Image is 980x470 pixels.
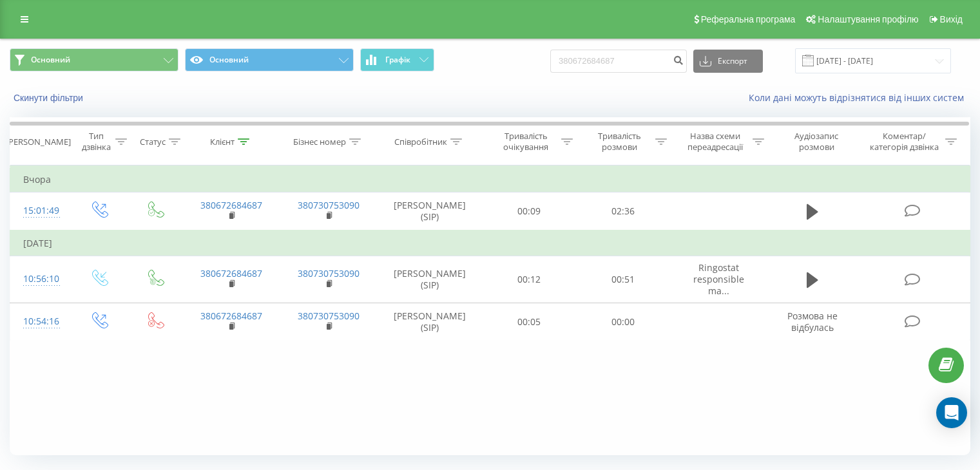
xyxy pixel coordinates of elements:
td: 00:00 [576,303,669,341]
span: Реферальна програма [701,14,796,24]
div: Коментар/категорія дзвінка [867,131,942,153]
div: Статус [140,136,166,147]
button: Скинути фільтри [10,92,90,104]
td: 00:09 [483,193,576,230]
div: Тип дзвінка [81,131,111,153]
div: Співробітник [394,136,447,147]
a: 380672684687 [200,310,262,322]
div: Клієнт [210,136,235,147]
button: Основний [10,48,178,71]
div: Open Intercom Messenger [936,397,967,428]
span: Основний [31,55,70,65]
span: Налаштування профілю [818,14,918,24]
span: Розмова не відбулась [787,310,838,334]
div: Назва схеми переадресації [682,131,749,153]
a: 380672684687 [200,199,262,211]
input: Пошук за номером [550,50,687,73]
span: Графік [385,55,410,64]
div: Тривалість розмови [588,131,652,153]
div: Аудіозапис розмови [779,131,854,153]
td: 00:12 [483,256,576,303]
a: 380730753090 [298,310,360,322]
button: Графік [360,48,434,71]
a: 380730753090 [298,267,360,279]
td: 00:51 [576,256,669,303]
div: Тривалість очікування [494,131,559,153]
button: Експорт [693,50,763,73]
button: Основний [185,48,354,71]
td: 02:36 [576,193,669,230]
a: 380730753090 [298,199,360,211]
div: 10:54:16 [23,309,57,334]
div: Бізнес номер [293,136,346,147]
span: Вихід [940,14,963,24]
div: 10:56:10 [23,267,57,292]
td: [DATE] [10,230,970,256]
td: 00:05 [483,303,576,341]
a: Коли дані можуть відрізнятися вiд інших систем [749,91,970,104]
div: [PERSON_NAME] [6,136,71,147]
td: [PERSON_NAME] (SIP) [378,303,483,341]
span: Ringostat responsible ma... [693,261,744,297]
td: [PERSON_NAME] (SIP) [378,193,483,230]
a: 380672684687 [200,267,262,279]
td: Вчора [10,167,970,193]
td: [PERSON_NAME] (SIP) [378,256,483,303]
div: 15:01:49 [23,198,57,223]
